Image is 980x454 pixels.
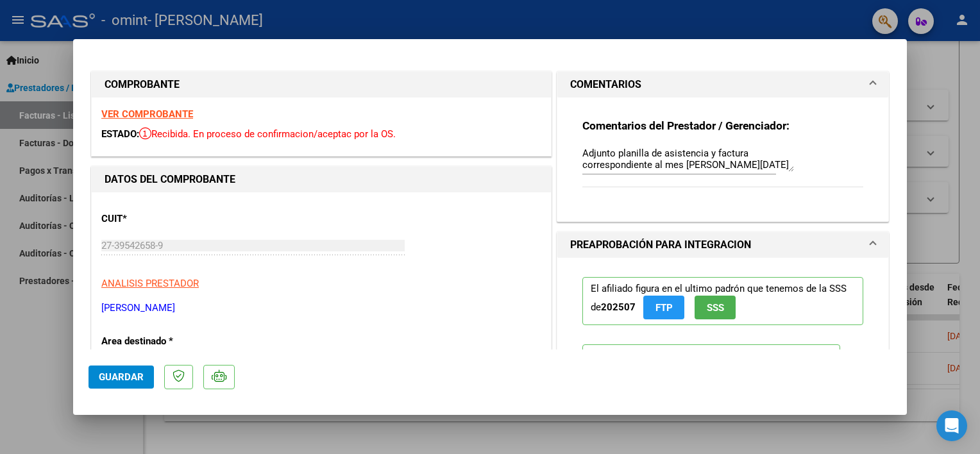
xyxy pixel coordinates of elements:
[101,212,233,226] p: CUIT
[101,108,193,120] a: VER COMPROBANTE
[557,232,888,258] mat-expansion-panel-header: PREAPROBACIÓN PARA INTEGRACION
[105,173,235,185] strong: DATOS DEL COMPROBANTE
[570,77,641,92] h1: COMENTARIOS
[582,119,790,132] strong: Comentarios del Prestador / Gerenciador:
[601,301,636,313] strong: 202507
[707,302,724,314] span: SSS
[101,278,199,289] span: ANALISIS PRESTADOR
[89,366,154,389] button: Guardar
[655,302,673,314] span: FTP
[582,277,863,325] p: El afiliado figura en el ultimo padrón que tenemos de la SSS de
[695,296,736,319] button: SSS
[557,97,888,221] div: COMENTARIOS
[101,334,233,349] p: Area destinado *
[557,72,888,97] mat-expansion-panel-header: COMENTARIOS
[101,128,139,140] span: ESTADO:
[99,371,144,383] span: Guardar
[105,78,180,90] strong: COMPROBANTE
[570,237,751,253] h1: PREAPROBACIÓN PARA INTEGRACION
[643,296,684,319] button: FTP
[101,301,541,315] p: [PERSON_NAME]
[936,410,967,441] div: Open Intercom Messenger
[139,128,396,140] span: Recibida. En proceso de confirmacion/aceptac por la OS.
